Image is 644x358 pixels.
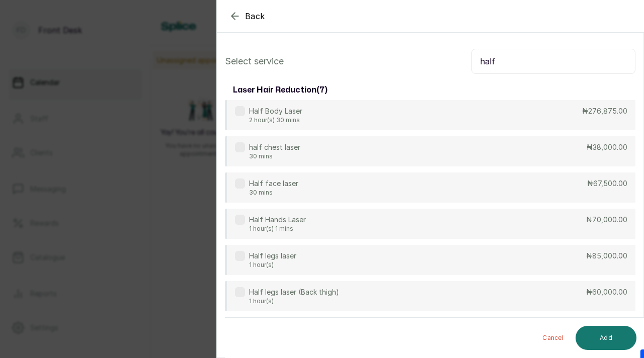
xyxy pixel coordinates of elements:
[249,106,302,116] p: Half Body Laser
[249,297,339,305] p: 1 hour(s)
[249,215,306,225] p: Half Hands Laser
[587,178,627,189] p: ₦67,500.00
[245,10,265,22] span: Back
[249,287,339,297] p: Half legs laser (Back thigh)
[229,10,265,22] button: Back
[249,189,298,197] p: 30 mins
[576,326,636,350] button: Add
[249,142,300,152] p: half chest laser
[587,142,627,152] p: ₦38,000.00
[534,326,572,350] button: Cancel
[249,152,300,160] p: 30 mins
[249,261,296,269] p: 1 hour(s)
[471,49,635,74] input: Search.
[249,225,306,233] p: 1 hour(s) 1 mins
[233,84,328,96] h3: laser hair reduction ( 7 )
[249,178,298,189] p: Half face laser
[249,251,296,261] p: Half legs laser
[586,251,627,261] p: ₦85,000.00
[586,287,627,297] p: ₦60,000.00
[225,54,284,68] p: Select service
[249,116,302,124] p: 2 hour(s) 30 mins
[582,106,627,116] p: ₦276,875.00
[586,215,627,225] p: ₦70,000.00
